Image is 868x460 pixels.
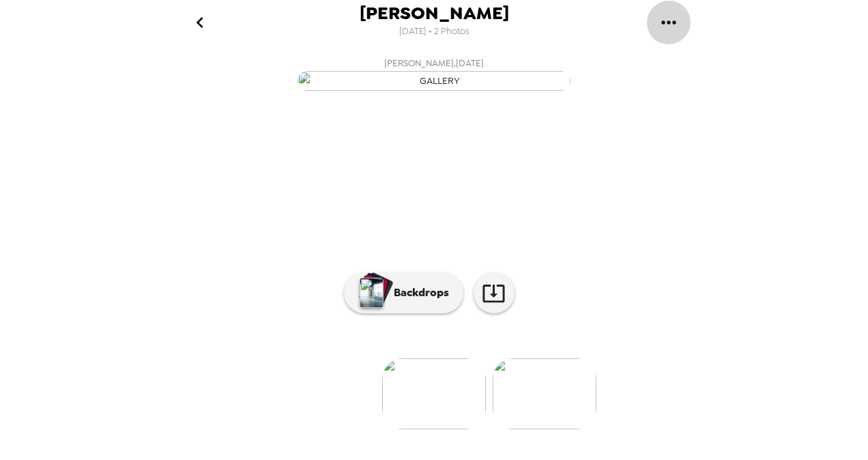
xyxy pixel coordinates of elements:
[399,23,469,41] span: [DATE] • 2 Photos
[161,51,707,95] button: [PERSON_NAME],[DATE]
[384,55,484,71] span: [PERSON_NAME] , [DATE]
[493,358,596,429] img: gallery
[382,358,486,429] img: gallery
[360,4,509,23] span: [PERSON_NAME]
[344,272,463,313] button: Backdrops
[387,285,449,301] p: Backdrops
[298,71,570,91] img: gallery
